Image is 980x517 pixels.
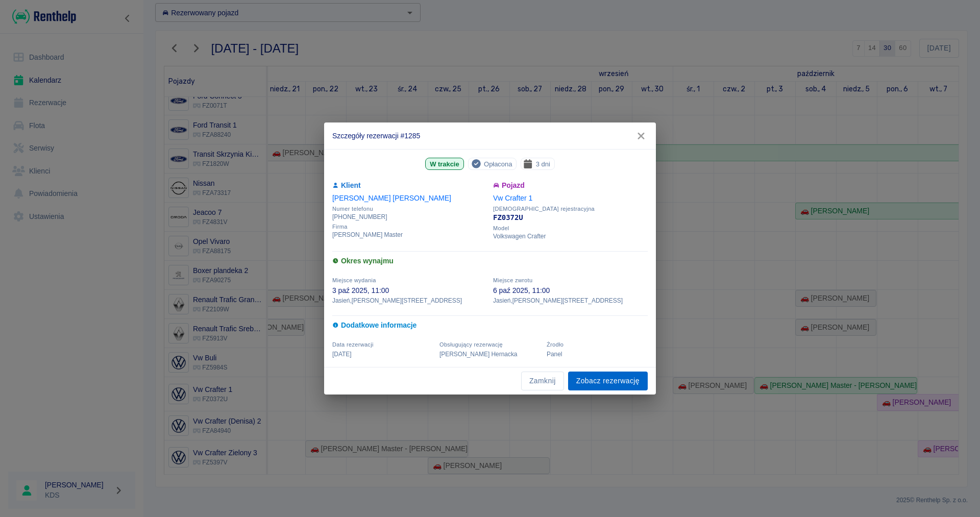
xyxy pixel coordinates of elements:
span: Firma [332,224,487,230]
p: Panel [547,350,648,359]
p: FZ0372U [493,212,648,223]
p: Jasień , [PERSON_NAME][STREET_ADDRESS] [332,296,487,305]
p: [PHONE_NUMBER] [332,212,487,221]
p: 6 paź 2025, 11:00 [493,285,648,296]
h6: Klient [332,180,487,191]
p: Jasień , [PERSON_NAME][STREET_ADDRESS] [493,296,648,305]
h6: Dodatkowe informacje [332,320,648,331]
span: Numer telefonu [332,206,487,212]
a: Vw Crafter 1 [493,194,532,202]
h6: Pojazd [493,180,648,191]
span: Data rezerwacji [332,341,374,348]
a: [PERSON_NAME] [PERSON_NAME] [332,194,451,202]
h6: Okres wynajmu [332,256,648,266]
span: 3 dni [532,159,554,169]
span: Miejsce zwrotu [493,277,532,283]
p: [DATE] [332,350,433,359]
span: Obsługujący rezerwację [439,341,503,348]
p: Volkswagen Crafter [493,232,648,241]
span: Miejsce wydania [332,277,376,283]
h2: Szczegóły rezerwacji #1285 [324,122,656,149]
span: W trakcie [426,159,463,169]
span: [DEMOGRAPHIC_DATA] rejestracyjna [493,206,648,212]
a: Zobacz rezerwację [568,372,648,390]
span: Żrodło [547,341,563,348]
span: Opłacona [480,159,516,169]
p: 3 paź 2025, 11:00 [332,285,487,296]
p: [PERSON_NAME] Master [332,230,487,239]
p: [PERSON_NAME] Hernacka [439,350,541,359]
span: Model [493,225,648,232]
button: Zamknij [521,372,564,390]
